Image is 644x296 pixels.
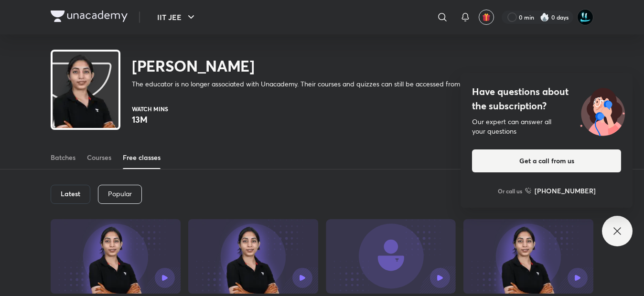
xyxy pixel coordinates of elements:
[535,186,596,196] h6: [PHONE_NUMBER]
[108,190,132,198] p: Popular
[479,10,494,25] button: avatar
[472,85,621,113] h4: Have questions about the subscription?
[51,153,75,162] div: Batches
[51,11,128,22] img: Company Logo
[87,146,111,169] a: Courses
[132,79,497,89] p: The educator is no longer associated with Unacademy. Their courses and quizzes can still be acces...
[132,56,497,75] h2: [PERSON_NAME]
[132,106,168,112] p: Watch mins
[472,149,621,172] button: Get a call from us
[540,12,549,22] img: streak
[132,114,168,125] p: 13M
[51,146,75,169] a: Batches
[53,53,118,157] img: class
[123,146,161,169] a: Free classes
[51,11,128,24] a: Company Logo
[525,186,596,196] a: [PHONE_NUMBER]
[151,8,203,27] button: IIT JEE
[87,153,111,162] div: Courses
[482,13,491,21] img: avatar
[61,190,80,198] h6: Latest
[123,153,161,162] div: Free classes
[498,187,522,195] p: Or call us
[472,117,621,136] div: Our expert can answer all your questions
[572,85,633,136] img: ttu_illustration_new.svg
[577,9,593,25] img: Aanshi Singh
